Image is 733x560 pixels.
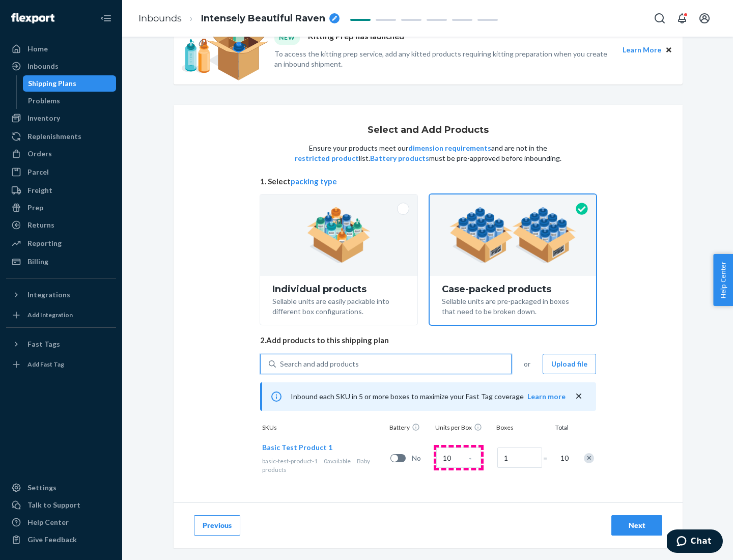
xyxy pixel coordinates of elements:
[260,423,387,434] div: SKUs
[280,359,359,369] div: Search and add products
[27,167,49,177] div: Parcel
[6,182,116,199] a: Freight
[27,483,57,493] div: Settings
[6,514,116,530] a: Help Center
[6,110,116,126] a: Inventory
[27,500,80,510] div: Talk to Support
[272,294,405,317] div: Sellable units are easily packable into different box configurations.
[201,12,325,25] span: Intensely Beautiful Raven
[6,128,116,145] a: Replenishments
[274,49,613,69] p: To access the kitting prep service, add any kitted products requiring kitting preparation when yo...
[27,339,60,349] div: Fast Tags
[27,238,62,248] div: Reporting
[27,149,52,159] div: Orders
[324,457,351,465] span: 0 available
[27,257,48,267] div: Billing
[667,529,723,555] iframe: Opens a widget where you can chat to one of our agents
[574,391,584,402] button: close
[28,96,60,106] div: Problems
[623,44,661,55] button: Learn More
[6,480,116,496] a: Settings
[694,8,715,29] button: Open account menu
[433,423,494,434] div: Units per Box
[260,335,596,346] span: 2. Add products to this shipping plan
[27,203,43,213] div: Prep
[6,41,116,57] a: Home
[611,515,662,536] button: Next
[262,442,332,453] button: Basic Test Product 1
[294,143,562,163] p: Ensure your products meet our and are not in the list. must be pre-approved before inbounding.
[6,336,116,352] button: Fast Tags
[497,447,542,468] input: Number of boxes
[6,217,116,233] a: Returns
[27,535,77,545] div: Give Feedback
[11,13,54,23] img: Flexport logo
[408,143,491,153] button: dimension requirements
[527,391,566,402] button: Learn more
[6,254,116,270] a: Billing
[260,382,596,411] div: Inbound each SKU in 5 or more boxes to maximize your Fast Tag coverage
[262,443,332,452] span: Basic Test Product 1
[308,31,404,44] p: Kitting Prep has launched
[6,164,116,180] a: Parcel
[368,125,489,135] h1: Select and Add Products
[6,200,116,216] a: Prep
[6,531,116,548] button: Give Feedback
[295,153,359,163] button: restricted product
[442,294,584,317] div: Sellable units are pre-packaged in boxes that need to be broken down.
[27,44,48,54] div: Home
[138,13,182,24] a: Inbounds
[260,176,596,187] span: 1. Select
[27,517,69,527] div: Help Center
[194,515,240,536] button: Previous
[23,75,117,92] a: Shipping Plans
[96,8,116,29] button: Close Navigation
[370,153,429,163] button: Battery products
[524,359,530,369] span: or
[620,520,654,530] div: Next
[387,423,433,434] div: Battery
[545,423,571,434] div: Total
[436,447,481,468] input: Case Quantity
[543,453,553,463] span: =
[6,497,116,513] button: Talk to Support
[27,113,60,123] div: Inventory
[494,423,545,434] div: Boxes
[650,8,670,29] button: Open Search Box
[27,185,52,195] div: Freight
[672,8,692,29] button: Open notifications
[6,287,116,303] button: Integrations
[262,457,318,465] span: basic-test-product-1
[262,457,386,474] div: Baby products
[130,4,348,34] ol: breadcrumbs
[27,360,64,369] div: Add Fast Tag
[663,44,674,55] button: Close
[558,453,569,463] span: 10
[28,78,76,89] div: Shipping Plans
[291,176,337,187] button: packing type
[6,307,116,323] a: Add Integration
[6,356,116,373] a: Add Fast Tag
[27,290,70,300] div: Integrations
[27,220,54,230] div: Returns
[584,453,594,463] div: Remove Item
[27,61,59,71] div: Inbounds
[543,354,596,374] button: Upload file
[6,58,116,74] a: Inbounds
[6,235,116,251] a: Reporting
[27,311,73,319] div: Add Integration
[442,284,584,294] div: Case-packed products
[713,254,733,306] button: Help Center
[274,31,300,44] div: NEW
[272,284,405,294] div: Individual products
[27,131,81,142] div: Replenishments
[412,453,432,463] span: No
[449,207,576,263] img: case-pack.59cecea509d18c883b923b81aeac6d0b.png
[307,207,371,263] img: individual-pack.facf35554cb0f1810c75b2bd6df2d64e.png
[6,146,116,162] a: Orders
[23,93,117,109] a: Problems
